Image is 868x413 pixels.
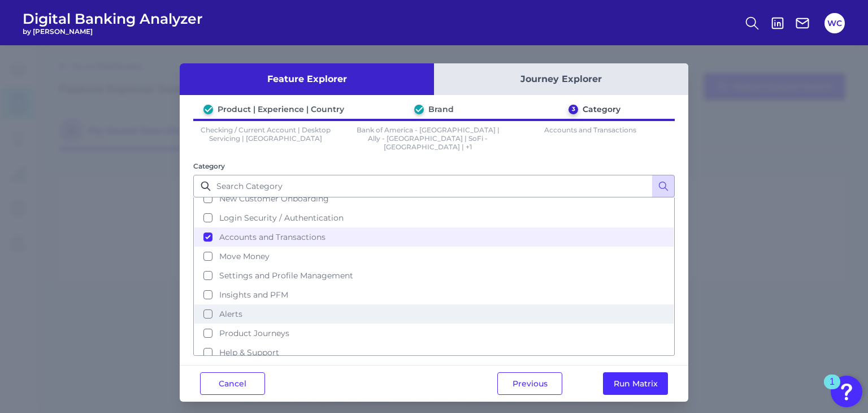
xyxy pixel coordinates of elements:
button: Move Money [194,247,674,266]
button: WC [824,13,845,33]
span: Accounts and Transactions [219,232,325,242]
button: New Customer Onboarding [194,189,674,208]
span: Digital Banking Analyzer [23,10,203,27]
button: Open Resource Center, 1 new notification [831,376,862,407]
button: Settings and Profile Management [194,266,674,285]
input: Search Category [193,175,675,197]
button: Insights and PFM [194,285,674,304]
button: Feature Explorer [180,63,434,95]
button: Previous [497,372,562,395]
span: Login Security / Authentication [219,213,344,223]
button: Help & Support [194,343,674,362]
button: Journey Explorer [434,63,688,95]
button: Alerts [194,304,674,324]
p: Bank of America - [GEOGRAPHIC_DATA] | Ally - [GEOGRAPHIC_DATA] | SoFi - [GEOGRAPHIC_DATA] | +1 [356,126,501,151]
span: Help & Support [219,347,279,358]
button: Product Journeys [194,324,674,343]
div: Category [583,104,620,114]
label: Category [193,162,225,170]
div: Brand [428,104,454,114]
span: New Customer Onboarding [219,193,329,204]
p: Checking / Current Account | Desktop Servicing | [GEOGRAPHIC_DATA] [193,126,338,151]
span: Settings and Profile Management [219,270,353,281]
span: Alerts [219,309,242,319]
span: Move Money [219,251,270,261]
p: Accounts and Transactions [518,126,663,151]
div: Product | Experience | Country [218,104,344,114]
div: 1 [830,382,835,397]
span: by [PERSON_NAME] [23,27,203,36]
button: Login Security / Authentication [194,208,674,227]
span: Insights and PFM [219,290,288,300]
button: Run Matrix [603,372,668,395]
span: Product Journeys [219,328,289,338]
button: Accounts and Transactions [194,227,674,247]
div: 3 [568,105,578,114]
button: Cancel [200,372,265,395]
